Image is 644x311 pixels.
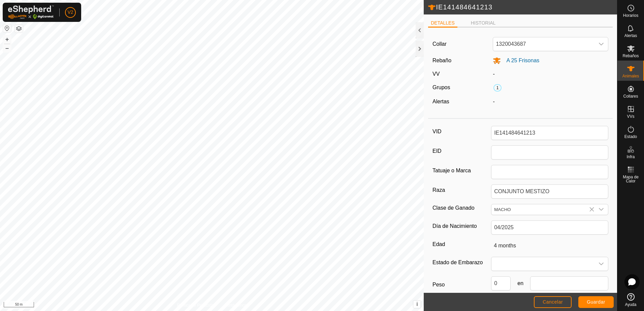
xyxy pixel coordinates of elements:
span: i [416,301,418,307]
label: VID [432,126,491,137]
label: Día de Nacimiento [432,220,491,232]
a: Ayuda [617,290,644,309]
span: Cancelar [543,299,563,305]
app-display-virtual-paddock-transition: - [493,71,494,77]
label: Estado de Embarazo [432,257,491,268]
span: en [511,279,530,287]
button: i [413,301,421,308]
span: Infra [626,155,635,159]
div: dropdown trigger [594,257,608,271]
span: 1 [493,84,501,92]
span: Horarios [623,13,638,18]
span: V2 [67,9,73,16]
span: Estado [624,135,637,139]
label: EID [432,145,491,157]
label: Rebaño [432,58,451,63]
label: Collar [432,40,447,48]
div: dropdown trigger [594,204,608,215]
label: Edad [432,240,491,249]
span: Alertas [624,34,637,38]
span: 1320043687 [493,37,594,51]
li: DETALLES [428,20,457,28]
label: Raza [432,184,491,196]
span: Guardar [587,299,605,305]
button: – [3,44,11,52]
button: Guardar [578,296,614,308]
h2: IE141484641213 [428,3,617,12]
span: Collares [623,94,638,98]
label: Alertas [432,99,449,104]
button: Capas del Mapa [15,25,23,33]
a: Política de Privacidad [177,302,216,308]
label: Grupos [432,84,450,90]
span: VVs [627,114,634,118]
span: A 25 Frisonas [501,58,539,63]
div: dropdown trigger [594,37,608,51]
img: Logo Gallagher [8,5,54,19]
span: Rebaños [622,54,639,58]
span: Animales [622,74,639,78]
label: VV [432,71,440,77]
input: MACHO [491,204,594,215]
button: + [3,35,11,43]
li: HISTORIAL [468,20,498,27]
div: - [490,98,611,106]
span: Mapa de Calor [619,175,642,183]
label: Clase de Ganado [432,204,491,212]
label: Peso [432,276,491,293]
a: Contáctenos [224,302,247,308]
label: Tatuaje o Marca [432,165,491,176]
span: Ayuda [625,303,637,307]
button: Restablecer Mapa [3,24,11,32]
button: Cancelar [534,296,572,308]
